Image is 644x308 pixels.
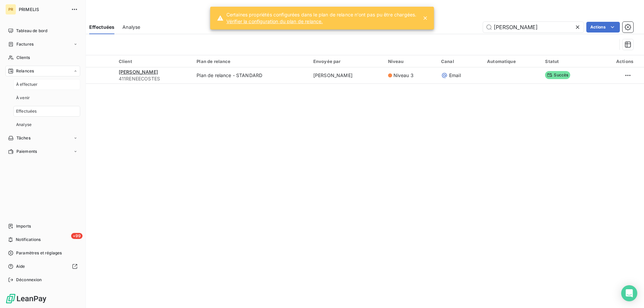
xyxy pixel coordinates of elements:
td: [PERSON_NAME] [309,67,384,83]
span: Imports [16,223,31,229]
span: PRIMELIS [19,7,67,12]
div: Envoyée par [313,59,380,64]
span: Déconnexion [16,277,42,283]
div: Canal [441,59,479,64]
span: Client [119,59,132,64]
span: Succès [545,71,570,79]
span: Niveau 3 [393,72,414,79]
span: 411RENEECOSTES [119,75,189,82]
span: Tâches [16,135,31,141]
span: Analyse [122,24,140,30]
img: Logo LeanPay [5,293,47,304]
div: Statut [545,59,589,64]
input: Rechercher [483,22,584,33]
span: Effectuées [89,24,115,30]
span: Email [449,72,461,79]
span: Certaines propriétés configurées dans le plan de relance n’ont pas pu être chargées. [226,11,417,18]
span: Analyse [16,122,32,128]
span: Aide [16,263,25,269]
span: Effectuées [16,108,37,114]
button: Actions [586,22,620,33]
div: Niveau [388,59,433,64]
a: Aide [5,261,80,272]
span: Relances [16,68,34,74]
span: À venir [16,95,30,101]
span: Paiements [16,148,37,155]
span: [PERSON_NAME] [119,69,158,75]
div: PR [5,4,16,15]
span: Paramètres et réglages [16,250,62,256]
div: Plan de relance [197,59,305,64]
div: Actions [598,59,633,64]
div: Automatique [487,59,537,64]
span: +99 [71,233,83,239]
span: À effectuer [16,81,38,87]
span: Tableau de bord [16,28,47,34]
span: Factures [16,41,34,47]
span: Notifications [16,237,41,243]
div: Open Intercom Messenger [621,285,637,301]
span: Clients [16,55,30,61]
a: Vérifier la configuration du plan de relance. [226,18,417,25]
td: Plan de relance - STANDARD [193,67,309,83]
